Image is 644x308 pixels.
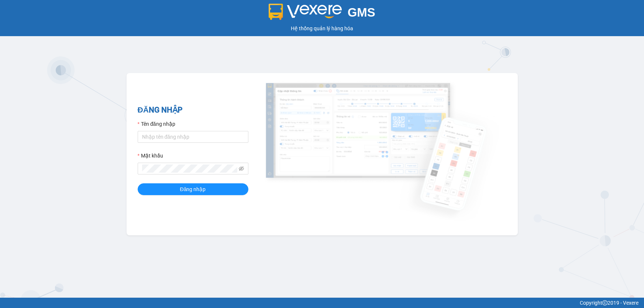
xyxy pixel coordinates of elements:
button: Đăng nhập [138,183,248,195]
img: logo 2 [269,4,342,20]
input: Mật khẩu [142,165,237,173]
input: Tên đăng nhập [138,131,248,143]
label: Mật khẩu [138,152,163,160]
div: Hệ thống quản lý hàng hóa [2,24,642,32]
label: Tên đăng nhập [138,120,175,128]
span: copyright [602,300,607,305]
span: Đăng nhập [180,185,206,193]
h2: ĐĂNG NHẬP [138,104,248,116]
div: Copyright 2019 - Vexere [6,299,638,307]
span: GMS [348,6,375,19]
a: GMS [269,11,375,17]
span: eye-invisible [239,166,244,171]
